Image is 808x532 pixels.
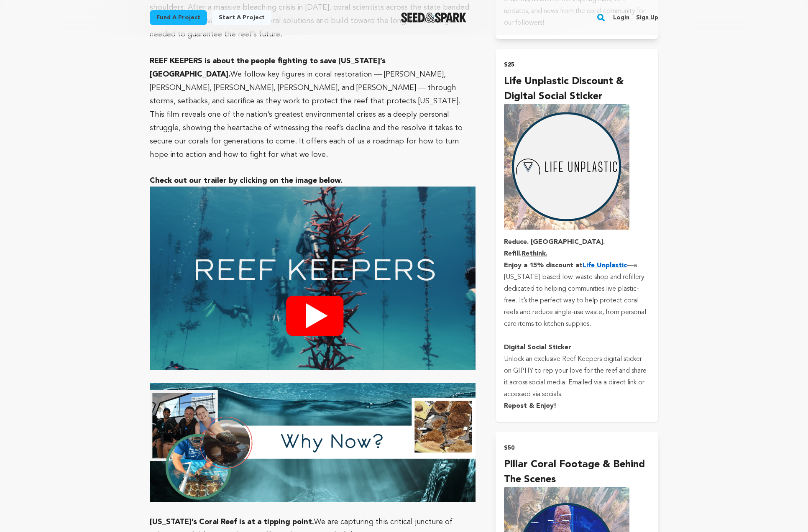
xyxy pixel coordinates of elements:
[583,262,627,269] a: Life Unplastic
[504,262,583,269] strong: Enjoy a 15% discount at
[504,344,571,351] strong: Digital Social Sticker
[150,177,343,184] a: Check out our trailer by clicking on the image below.
[504,74,650,104] h4: Life Unplastic Discount & Digital Social Sticker
[401,13,467,23] img: Seed&Spark Logo Dark Mode
[504,457,650,487] h4: Pillar Coral Footage & Behind The Scenes
[150,518,314,526] strong: [US_STATE]’s Coral Reef is at a tipping point.
[150,10,207,25] a: Fund a project
[150,54,476,161] p: We follow key figures in coral restoration — [PERSON_NAME], [PERSON_NAME], [PERSON_NAME], [PERSON...
[150,57,386,78] strong: REEF KEEPERS is about the people fighting to save [US_STATE]’s [GEOGRAPHIC_DATA].
[504,239,605,257] strong: Reduce. [GEOGRAPHIC_DATA]. Refill.
[504,104,629,230] img: incentive
[636,11,658,24] a: Sign up
[504,442,650,454] h2: $50
[212,10,271,25] a: Start a project
[522,251,547,257] u: Rethink.
[496,49,658,422] button: $25 Life Unplastic Discount & Digital Social Sticker incentive Reduce. [GEOGRAPHIC_DATA]. Refill....
[504,260,650,330] p: —a [US_STATE]-based low-waste shop and refillery dedicated to helping communities live plastic-fr...
[401,13,467,23] a: Seed&Spark Homepage
[504,59,650,71] h2: $25
[613,11,629,24] a: Login
[150,187,476,370] img: 1757000524-Black%20&%20White%20Simple%20Coming%20Soon%20Instagram%20Post%20(Square).png
[504,353,650,400] p: Unlock an exclusive Reef Keepers digital sticker on GIPHY to rep your love for the reef and share...
[504,403,556,409] strong: Repost & Enjoy!
[150,383,476,502] img: 1756385641-whynow.png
